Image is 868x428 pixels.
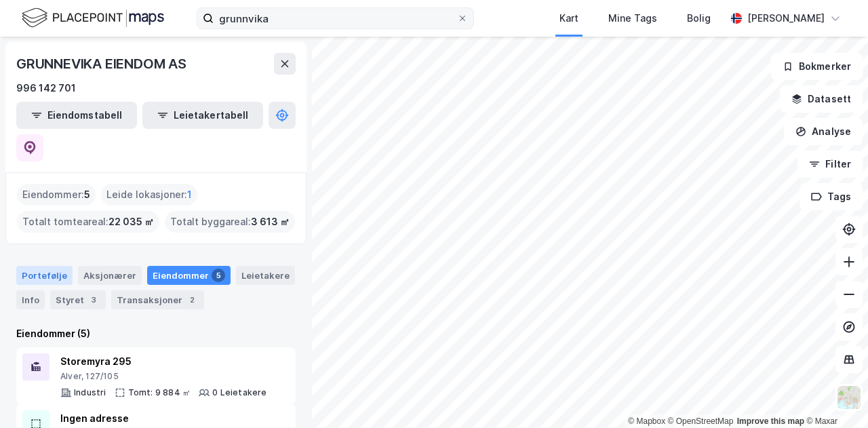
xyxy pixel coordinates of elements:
div: Tomt: 9 884 ㎡ [128,387,191,398]
div: Bolig [687,10,711,26]
div: 3 [87,293,100,307]
input: Søk på adresse, matrikkel, gårdeiere, leietakere eller personer [214,8,457,28]
div: Leietakere [236,266,295,285]
div: Alver, 127/105 [60,371,267,382]
div: GRUNNEVIKA EIENDOM AS [16,53,189,75]
span: 5 [84,187,90,203]
div: Info [16,290,45,309]
button: Tags [800,183,863,210]
div: Eiendommer (5) [16,326,296,342]
div: 0 Leietakere [212,387,267,398]
div: Industri [74,387,106,398]
div: 2 [185,293,199,307]
div: Totalt tomteareal : [17,211,159,233]
span: 22 035 ㎡ [108,214,154,230]
div: Storemyra 295 [60,353,267,370]
a: OpenStreetMap [668,416,734,426]
a: Improve this map [737,416,804,426]
button: Bokmerker [771,53,863,80]
div: Kart [559,10,578,26]
div: Transaksjoner [111,290,204,309]
button: Filter [797,151,863,178]
div: Leide lokasjoner : [101,184,197,206]
div: Mine Tags [608,10,657,26]
img: logo.f888ab2527a4732fd821a326f86c7f29.svg [22,6,164,30]
div: 5 [212,269,225,282]
button: Leietakertabell [142,102,263,129]
div: Totalt byggareal : [165,211,295,233]
div: Eiendommer [147,266,231,285]
div: [PERSON_NAME] [747,10,825,26]
iframe: Chat Widget [800,363,868,428]
div: 996 142 701 [16,80,76,96]
a: Mapbox [628,416,665,426]
div: Eiendommer : [17,184,96,206]
button: Analyse [784,118,863,145]
div: Ingen adresse [60,410,271,427]
div: Styret [50,290,106,309]
div: Portefølje [16,266,73,285]
span: 3 613 ㎡ [251,214,290,230]
button: Eiendomstabell [16,102,137,129]
span: 1 [187,187,192,203]
div: Aksjonærer [78,266,142,285]
button: Datasett [780,85,863,113]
